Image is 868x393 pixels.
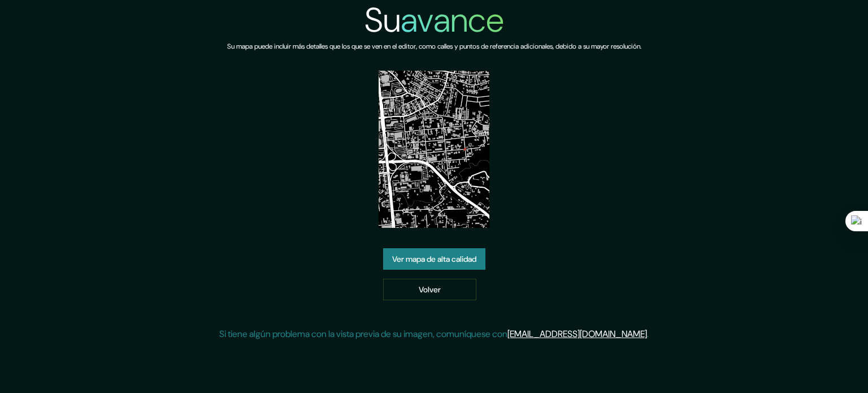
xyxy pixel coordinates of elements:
[419,284,441,295] font: Volver
[507,328,647,340] a: [EMAIL_ADDRESS][DOMAIN_NAME]
[227,42,641,51] font: Su mapa puede incluir más detalles que los que se ven en el editor, como calles y puntos de refer...
[383,279,476,300] a: Volver
[379,71,490,228] img: vista previa del mapa creado
[392,254,476,264] font: Ver mapa de alta calidad
[219,328,507,340] font: Si tiene algún problema con la vista previa de su imagen, comuníquese con
[767,349,856,381] iframe: Lanzador de widgets de ayuda
[647,328,649,340] font: .
[383,248,485,270] a: Ver mapa de alta calidad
